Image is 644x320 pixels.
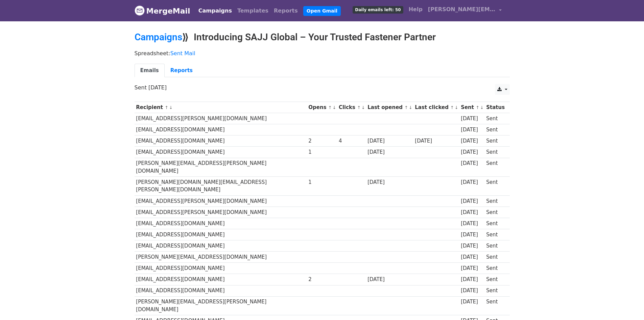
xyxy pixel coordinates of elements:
[135,50,510,57] p: Spreadsheet:
[484,229,506,240] td: Sent
[366,102,413,113] th: Last opened
[135,218,307,229] td: [EMAIL_ADDRESS][DOMAIN_NAME]
[461,242,483,250] div: [DATE]
[367,148,411,156] div: [DATE]
[308,148,335,156] div: 1
[461,126,483,134] div: [DATE]
[135,158,307,177] td: [PERSON_NAME][EMAIL_ADDRESS][PERSON_NAME][DOMAIN_NAME]
[328,105,332,110] a: ↑
[271,4,301,18] a: Reports
[484,102,506,113] th: Status
[461,220,483,228] div: [DATE]
[461,159,483,167] div: [DATE]
[235,4,271,18] a: Templates
[425,3,504,19] a: [PERSON_NAME][EMAIL_ADDRESS][DOMAIN_NAME]
[484,263,506,274] td: Sent
[367,178,411,186] div: [DATE]
[135,4,190,18] a: MergeMail
[303,6,341,16] a: Open Gmail
[357,105,361,110] a: ↑
[484,285,506,296] td: Sent
[135,252,307,263] td: [PERSON_NAME][EMAIL_ADDRESS][DOMAIN_NAME]
[459,102,484,113] th: Sent
[361,105,365,110] a: ↓
[461,264,483,272] div: [DATE]
[135,102,307,113] th: Recipient
[135,113,307,124] td: [EMAIL_ADDRESS][PERSON_NAME][DOMAIN_NAME]
[461,137,483,145] div: [DATE]
[367,137,411,145] div: [DATE]
[135,177,307,196] td: [PERSON_NAME][DOMAIN_NAME][EMAIL_ADDRESS][PERSON_NAME][DOMAIN_NAME]
[484,135,506,147] td: Sent
[480,105,484,110] a: ↓
[367,276,411,283] div: [DATE]
[415,137,457,145] div: [DATE]
[350,3,406,16] a: Daily emails left: 50
[337,102,366,113] th: Clicks
[339,137,364,145] div: 4
[461,178,483,186] div: [DATE]
[484,158,506,177] td: Sent
[484,252,506,263] td: Sent
[450,105,454,110] a: ↑
[135,31,182,43] a: Campaigns
[165,105,168,110] a: ↑
[476,105,479,110] a: ↑
[484,177,506,196] td: Sent
[135,135,307,147] td: [EMAIL_ADDRESS][DOMAIN_NAME]
[135,124,307,135] td: [EMAIL_ADDRESS][DOMAIN_NAME]
[461,209,483,216] div: [DATE]
[135,147,307,158] td: [EMAIL_ADDRESS][DOMAIN_NAME]
[461,253,483,261] div: [DATE]
[461,298,483,306] div: [DATE]
[196,4,235,18] a: Campaigns
[484,296,506,315] td: Sent
[308,178,335,186] div: 1
[135,84,510,91] p: Sent [DATE]
[135,64,165,78] a: Emails
[135,240,307,252] td: [EMAIL_ADDRESS][DOMAIN_NAME]
[135,195,307,207] td: [EMAIL_ADDRESS][PERSON_NAME][DOMAIN_NAME]
[428,5,496,14] span: [PERSON_NAME][EMAIL_ADDRESS][DOMAIN_NAME]
[308,276,335,283] div: 2
[333,105,336,110] a: ↓
[135,285,307,296] td: [EMAIL_ADDRESS][DOMAIN_NAME]
[461,287,483,295] div: [DATE]
[404,105,408,110] a: ↑
[135,263,307,274] td: [EMAIL_ADDRESS][DOMAIN_NAME]
[484,207,506,218] td: Sent
[406,3,425,16] a: Help
[135,207,307,218] td: [EMAIL_ADDRESS][PERSON_NAME][DOMAIN_NAME]
[409,105,412,110] a: ↓
[413,102,459,113] th: Last clicked
[461,148,483,156] div: [DATE]
[461,197,483,205] div: [DATE]
[484,274,506,285] td: Sent
[165,64,198,78] a: Reports
[484,218,506,229] td: Sent
[484,113,506,124] td: Sent
[455,105,458,110] a: ↓
[484,195,506,207] td: Sent
[353,6,403,14] span: Daily emails left: 50
[307,102,337,113] th: Opens
[135,274,307,285] td: [EMAIL_ADDRESS][DOMAIN_NAME]
[484,240,506,252] td: Sent
[135,31,510,43] h2: ⟫ Introducing SAJJ Global – Your Trusted Fastener Partner
[135,229,307,240] td: [EMAIL_ADDRESS][DOMAIN_NAME]
[461,231,483,239] div: [DATE]
[135,296,307,315] td: [PERSON_NAME][EMAIL_ADDRESS][PERSON_NAME][DOMAIN_NAME]
[169,105,173,110] a: ↓
[484,147,506,158] td: Sent
[484,124,506,135] td: Sent
[461,115,483,123] div: [DATE]
[461,276,483,283] div: [DATE]
[308,137,335,145] div: 2
[135,5,145,16] img: MergeMail logo
[170,50,195,57] a: Sent Mail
